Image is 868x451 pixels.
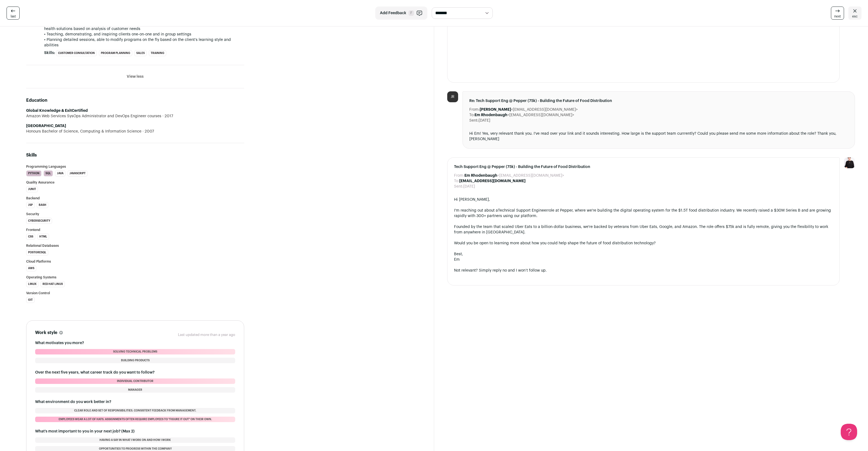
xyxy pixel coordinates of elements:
[852,14,858,19] span: esc
[26,265,36,271] li: AWS
[26,281,38,287] li: Linux
[479,118,490,123] dd: [DATE]
[26,260,244,263] h3: Cloud Platforms
[178,333,235,337] p: Last updated more than a year ago
[26,109,88,113] strong: Global Knowledge & ExitCertified
[99,50,132,56] li: Program Planning
[26,97,244,104] h2: Education
[454,257,833,262] div: Em
[35,329,57,336] h2: Work style
[26,297,35,303] li: Git
[68,170,87,176] li: JavaScript
[454,240,833,246] div: Would you be open to learning more about how you could help shape the future of food distribution...
[469,112,474,118] dt: To:
[44,37,244,48] p: • Planning detailed sessions, able to modify programs on the fly based on the client’s learning s...
[26,165,244,168] h3: Programming Languages
[35,358,235,363] li: Building products
[35,429,235,434] h3: What's most important to you in your next job? (Max 2)
[26,276,244,279] h3: Operating Systems
[474,113,507,117] b: Em Rhodenbaugh
[37,202,48,208] li: bash
[35,349,235,354] li: Solving technical problems
[469,131,848,142] div: Hi Em! Yes, very relevant thank you. I've read over your link and it sounds interesting. How larg...
[454,178,459,184] dt: To:
[141,129,154,134] span: 2007
[26,152,244,158] h2: Skills
[26,129,244,134] div: Honours Bachelor of Science, Computing & Information Science
[26,218,52,224] li: Cybersecurity
[37,234,49,240] li: HTML
[375,7,427,20] button: Add Feedback F
[469,107,480,112] dt: From:
[35,387,235,393] li: Manager
[26,170,41,176] li: Python
[26,181,244,184] h3: Quality Assurance
[454,251,833,257] div: Best,
[44,170,53,176] li: SQL
[161,113,173,119] span: 2017
[35,417,235,422] li: Employees wear a lot of hats. Assignments often require employees to "figure it out" on their own.
[35,399,235,405] h3: What environment do you work better in?
[26,186,38,192] li: JUnit
[469,98,848,104] span: Re: Tech Support Eng @ Pepper (75k) - Building the Future of Food Distribution
[41,281,65,287] li: Red Hat Linux
[480,108,511,112] b: [PERSON_NAME]
[498,209,548,212] a: Technical Support Engineer
[56,50,97,56] li: Customer Consultation
[26,249,48,255] li: PostgreSQL
[26,291,244,295] h3: Version Control
[26,202,35,208] li: JSP
[454,224,833,235] div: Founded by the team that scaled Uber Eats to a billion-dollar business, we're backed by veterans ...
[841,424,857,440] iframe: Help Scout Beacon - Open
[463,184,475,189] dd: [DATE]
[35,340,235,346] h3: What motivates you more?
[26,234,35,240] li: CSS
[480,107,578,112] dd: <[EMAIL_ADDRESS][DOMAIN_NAME]>
[464,174,497,178] b: Em Rhodenbaugh
[848,7,861,20] a: esc
[474,112,574,118] dd: <[EMAIL_ADDRESS][DOMAIN_NAME]>
[149,50,166,56] li: Training
[35,408,235,413] li: Clear role and set of responsibilities. Consistent feedback from management.
[35,370,235,375] h3: Over the next five years, what career track do you want to follow?
[454,208,833,219] div: I'm reaching out about a role at Pepper, where we're building the digital operating system for th...
[44,50,55,56] span: Skills:
[447,91,458,102] div: JR
[454,173,464,178] dt: From:
[844,157,855,168] img: 9240684-medium_jpg
[35,378,235,384] li: Individual contributor
[409,10,414,16] span: F
[55,170,65,176] li: Java
[44,32,244,37] p: • Teaching, demonstrating, and inspiring clients one-on-one and in group settings
[380,10,406,16] span: Add Feedback
[11,14,16,19] span: last
[454,268,833,273] div: Not relevant? Simply reply no and I won’t follow up.
[127,74,144,79] button: View less
[26,197,244,200] h3: Backend
[464,173,564,178] dd: <[EMAIL_ADDRESS][DOMAIN_NAME]>
[834,14,841,19] span: next
[26,212,244,216] h3: Security
[454,164,833,170] span: Tech Support Eng @ Pepper (75k) - Building the Future of Food Distribution
[26,113,244,119] div: Amazon Web Services SysOps Administrator and DevOps Engineer courses
[7,7,20,20] a: last
[26,124,66,128] strong: [GEOGRAPHIC_DATA]
[831,7,844,20] a: next
[26,228,244,231] h3: Frontend
[454,184,463,189] dt: Sent:
[26,244,244,247] h3: Relational Databases
[454,197,833,202] div: Hi [PERSON_NAME],
[134,50,147,56] li: Sales
[35,437,235,443] li: Having a say in what I work on and how I work
[469,118,479,123] dt: Sent:
[459,179,525,183] b: [EMAIL_ADDRESS][DOMAIN_NAME]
